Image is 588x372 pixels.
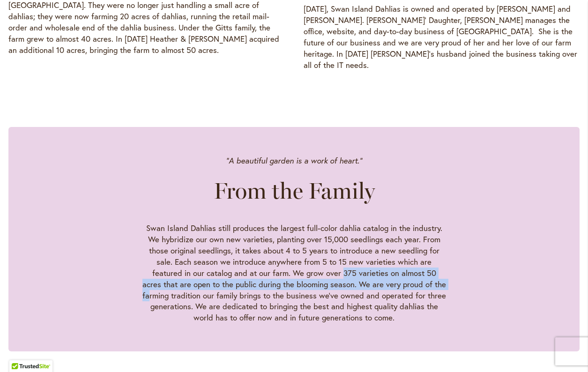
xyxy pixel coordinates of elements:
em: "A beautiful garden is a work of heart." [226,156,362,165]
h2: From the Family [214,178,375,204]
p: [DATE], Swan Island Dahlias is owned and operated by [PERSON_NAME] and [PERSON_NAME]. [PERSON_NAM... [304,3,580,71]
p: Swan Island Dahlias still produces the largest full-color dahlia catalog in the industry. We hybr... [142,223,447,324]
